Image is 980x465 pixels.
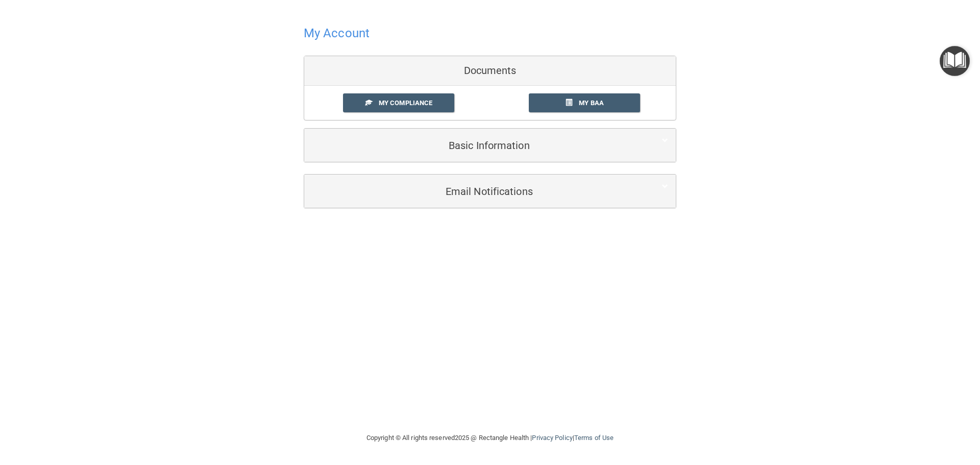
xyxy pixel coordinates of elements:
[312,134,668,157] a: Basic Information
[312,186,637,197] h5: Email Notifications
[304,56,676,86] div: Documents
[574,434,614,442] a: Terms of Use
[940,46,970,76] button: Open Resource Center
[304,422,676,454] div: Copyright © All rights reserved 2025 @ Rectangle Health | |
[532,434,572,442] a: Privacy Policy
[803,393,968,433] iframe: Drift Widget Chat Controller
[312,180,668,203] a: Email Notifications
[312,140,637,151] h5: Basic Information
[579,99,604,107] span: My BAA
[304,27,370,40] h4: My Account
[379,99,432,107] span: My Compliance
